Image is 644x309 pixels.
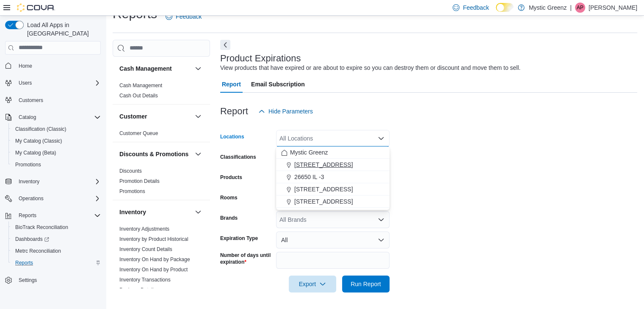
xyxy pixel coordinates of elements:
span: My Catalog (Beta) [15,149,56,156]
span: Inventory by Product Historical [119,236,188,243]
span: BioTrack Reconciliation [12,222,101,232]
span: Feedback [463,3,489,12]
a: Inventory Count Details [119,246,172,252]
span: Reports [12,258,101,268]
span: Promotion Details [119,178,160,185]
span: Inventory On Hand by Product [119,266,188,273]
p: [PERSON_NAME] [589,3,637,13]
button: Hide Parameters [255,103,316,120]
h3: Report [220,106,248,116]
a: Inventory On Hand by Package [119,257,190,262]
span: Settings [15,275,101,285]
span: Promotions [12,160,101,170]
a: Package Details [119,287,156,293]
a: Dashboards [8,233,104,245]
span: Customers [15,95,101,105]
span: Settings [19,277,37,284]
button: Customer [193,111,203,121]
span: Users [19,80,32,86]
a: Feedback [162,8,205,25]
a: Customers [15,95,47,105]
button: Next [220,40,230,50]
input: Dark Mode [496,3,514,12]
span: Load All Apps in [GEOGRAPHIC_DATA] [24,21,101,38]
h3: Customer [119,112,147,121]
button: My Catalog (Classic) [8,135,104,147]
span: My Catalog (Classic) [12,136,101,146]
span: [STREET_ADDRESS] [294,160,353,169]
button: 26650 IL -3 [276,171,390,183]
span: Mystic Greenz [290,148,328,157]
span: Catalog [15,112,101,122]
button: Export [289,276,336,292]
span: Inventory On Hand by Package [119,256,190,263]
span: My Catalog (Beta) [12,148,101,158]
button: Users [2,77,104,89]
button: Reports [2,210,104,221]
button: Customer [119,112,191,121]
span: 26650 IL -3 [294,173,324,181]
button: Run Report [342,276,390,292]
label: Number of days until expiration [220,252,273,265]
span: Operations [19,195,44,202]
span: Customers [19,97,43,104]
button: Discounts & Promotions [119,150,191,158]
span: Operations [15,193,101,204]
label: Brands [220,215,238,221]
h3: Inventory [119,208,146,216]
span: Export [294,276,331,292]
span: Promotions [119,188,145,195]
button: Operations [2,193,104,204]
a: Cash Management [119,83,162,88]
img: Cova [17,3,55,12]
span: [STREET_ADDRESS] [294,185,353,193]
span: Inventory Adjustments [119,226,169,232]
span: Reports [15,259,33,266]
a: Inventory On Hand by Product [119,267,188,273]
button: Operations [15,193,47,204]
button: Mystic Greenz [276,146,390,159]
button: [STREET_ADDRESS] [276,196,390,208]
p: Mystic Greenz [529,3,567,13]
button: Inventory [15,177,43,187]
h3: Discounts & Promotions [119,150,188,158]
span: Inventory Transactions [119,276,171,283]
h3: Cash Management [119,64,172,73]
label: Expiration Type [220,235,258,242]
button: Discounts & Promotions [193,149,203,159]
button: Close list of options [378,135,384,142]
button: Metrc Reconciliation [8,245,104,257]
span: Catalog [19,114,36,121]
span: Classification (Classic) [12,124,101,134]
a: Promotion Details [119,178,160,184]
button: [STREET_ADDRESS] [276,159,390,171]
nav: Complex example [5,56,101,309]
button: Promotions [8,159,104,171]
a: Discounts [119,168,142,174]
button: All [276,232,390,248]
span: Metrc Reconciliation [12,246,101,256]
span: [STREET_ADDRESS] [294,197,353,206]
p: | [570,3,572,13]
a: Customer Queue [119,130,158,136]
div: Discounts & Promotions [113,166,210,200]
span: Metrc Reconciliation [15,248,61,254]
label: Locations [220,133,244,140]
label: Products [220,174,242,181]
button: Settings [2,274,104,286]
button: BioTrack Reconciliation [8,221,104,233]
span: Reports [19,212,36,219]
span: Classification (Classic) [15,126,66,132]
a: Settings [15,275,40,285]
span: Cash Management [119,82,162,89]
a: Promotions [12,160,44,170]
div: Andria Perry [575,3,585,13]
a: Classification (Classic) [12,124,70,134]
a: Inventory Adjustments [119,226,169,232]
a: My Catalog (Beta) [12,148,60,158]
div: Cash Management [113,80,210,104]
label: Rooms [220,194,238,201]
button: Users [15,78,35,88]
button: Inventory [193,207,203,217]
